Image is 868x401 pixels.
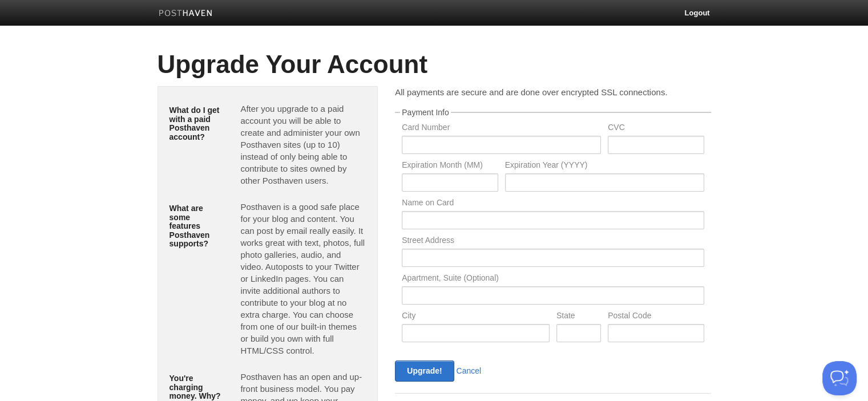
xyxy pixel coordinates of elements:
p: After you upgrade to a paid account you will be able to create and administer your own Posthaven ... [240,103,366,187]
a: Cancel [457,366,482,375]
h5: What do I get with a paid Posthaven account? [169,106,224,141]
label: Postal Code [608,311,704,322]
iframe: Help Scout Beacon - Open [822,361,857,395]
legend: Payment Info [400,108,451,116]
label: CVC [608,123,704,134]
input: Upgrade! [395,361,454,382]
h5: You're charging money. Why? [169,374,224,400]
h5: What are some features Posthaven supports? [169,204,224,248]
img: Posthaven-bar [159,10,213,18]
label: State [556,311,601,322]
p: All payments are secure and are done over encrypted SSL connections. [395,86,710,98]
label: Street Address [402,236,704,247]
label: Name on Card [402,199,704,209]
label: Card Number [402,123,601,134]
label: Expiration Month (MM) [402,161,498,172]
h1: Upgrade Your Account [158,51,711,78]
label: City [402,311,550,322]
label: Expiration Year (YYYY) [505,161,704,172]
p: Posthaven is a good safe place for your blog and content. You can post by email really easily. It... [240,201,366,357]
label: Apartment, Suite (Optional) [402,274,704,285]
